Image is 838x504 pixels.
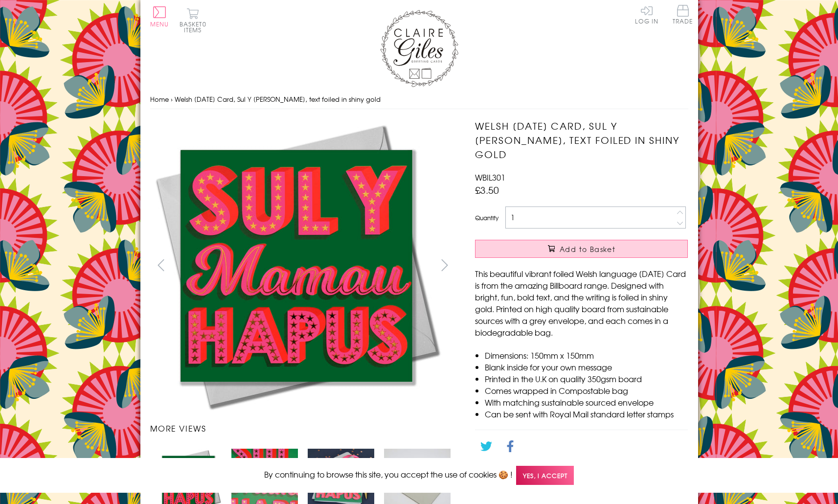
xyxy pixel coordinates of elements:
h3: More views [150,422,456,434]
img: Claire Giles Greetings Cards [380,10,458,87]
button: Add to Basket [475,240,688,258]
span: Trade [673,5,693,24]
p: This beautiful vibrant foiled Welsh language [DATE] Card is from the amazing Billboard range. Des... [475,268,688,338]
a: Log In [635,5,658,24]
li: Comes wrapped in Compostable bag [485,385,688,396]
span: Welsh [DATE] Card, Sul Y [PERSON_NAME], text foiled in shiny gold [175,94,381,104]
span: WBIL301 [475,171,505,183]
li: Dimensions: 150mm x 150mm [485,349,688,361]
img: Welsh Mother's Day Card, Sul Y Mamau Hapus, text foiled in shiny gold [150,119,444,412]
span: 0 items [184,20,206,34]
a: Trade [673,5,693,26]
button: next [433,254,455,276]
a: Home [150,94,169,104]
span: Add to Basket [560,244,615,254]
li: Can be sent with Royal Mail standard letter stamps [485,408,688,420]
h1: Welsh [DATE] Card, Sul Y [PERSON_NAME], text foiled in shiny gold [475,119,688,161]
span: Yes, I accept [516,466,574,485]
span: Menu [150,20,169,28]
span: £3.50 [475,183,499,197]
li: With matching sustainable sourced envelope [485,396,688,408]
li: Blank inside for your own message [485,361,688,373]
button: Basket0 items [180,8,206,33]
label: Quantity [475,213,498,222]
button: Menu [150,6,169,27]
nav: breadcrumbs [150,90,688,110]
li: Printed in the U.K on quality 350gsm board [485,373,688,385]
button: prev [150,254,172,276]
span: › [171,94,173,104]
